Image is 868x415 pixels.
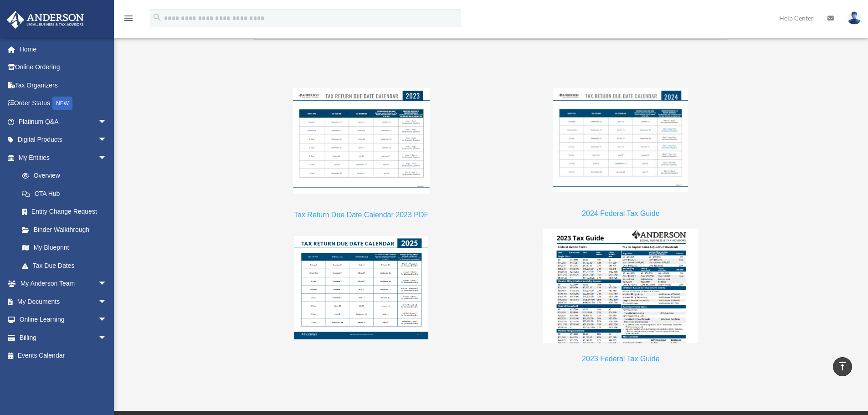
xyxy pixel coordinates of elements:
a: Tax Organizers [6,76,121,94]
img: taxdueimg [293,88,430,194]
a: Overview [13,167,121,185]
span: arrow_drop_down [98,275,116,293]
a: Platinum Q&Aarrow_drop_down [6,113,121,131]
a: Billingarrow_drop_down [6,328,121,347]
a: CTA Hub [13,184,121,203]
a: My Anderson Teamarrow_drop_down [6,275,121,293]
i: vertical_align_top [837,361,848,372]
a: My Blueprint [13,239,121,257]
i: search [152,12,162,22]
a: My Documentsarrow_drop_down [6,292,121,311]
img: User Pic [847,11,861,25]
span: arrow_drop_down [98,149,116,167]
a: Binder Walkthrough [13,220,121,239]
a: Events Calendar [6,347,121,365]
i: menu [123,13,134,24]
a: Home [6,40,121,58]
a: Entity Change Request [13,203,121,221]
span: arrow_drop_down [98,131,116,149]
a: 2023 Federal Tax Guide [582,355,659,367]
img: TaxDueDate_2024-2200x1700-231bdc1 [553,88,688,192]
a: Online Learningarrow_drop_down [6,311,121,329]
img: Anderson Advisors Platinum Portal [4,11,87,29]
span: arrow_drop_down [98,292,116,311]
img: 2023 Federal Tax Reference Guide [543,228,699,343]
a: menu [123,16,134,24]
span: arrow_drop_down [98,328,116,347]
img: 2025 tax dates [294,235,428,339]
a: Digital Productsarrow_drop_down [6,131,121,149]
a: Online Ordering [6,58,121,77]
a: Tax Due Dates [13,256,116,275]
a: Tax Return Due Date Calendar 2023 PDF [294,211,428,223]
a: 2024 Federal Tax Guide [582,210,659,222]
a: My Entitiesarrow_drop_down [6,149,121,167]
div: NEW [52,97,72,110]
span: arrow_drop_down [98,311,116,329]
a: Order StatusNEW [6,94,121,113]
span: arrow_drop_down [98,113,116,131]
a: vertical_align_top [833,357,852,376]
